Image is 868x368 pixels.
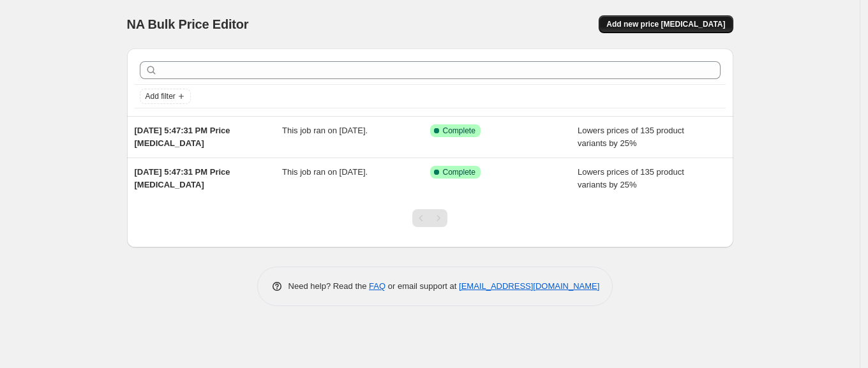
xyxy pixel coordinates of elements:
span: This job ran on [DATE]. [282,167,368,177]
span: Complete [443,126,475,136]
span: [DATE] 5:47:31 PM Price [MEDICAL_DATA] [135,126,230,148]
span: Lowers prices of 135 product variants by 25% [578,126,684,148]
span: NA Bulk Price Editor [127,17,249,31]
button: Add filter [140,89,191,104]
button: Add new price [MEDICAL_DATA] [599,15,733,33]
span: Add new price [MEDICAL_DATA] [606,19,725,29]
span: Add filter [146,91,176,101]
span: This job ran on [DATE]. [282,126,368,135]
span: Lowers prices of 135 product variants by 25% [578,167,684,189]
span: [DATE] 5:47:31 PM Price [MEDICAL_DATA] [135,167,230,189]
span: Complete [443,167,475,177]
span: Need help? Read the [288,281,370,291]
nav: Pagination [412,209,447,227]
span: or email support at [385,281,459,291]
a: FAQ [369,281,385,291]
a: [EMAIL_ADDRESS][DOMAIN_NAME] [459,281,599,291]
